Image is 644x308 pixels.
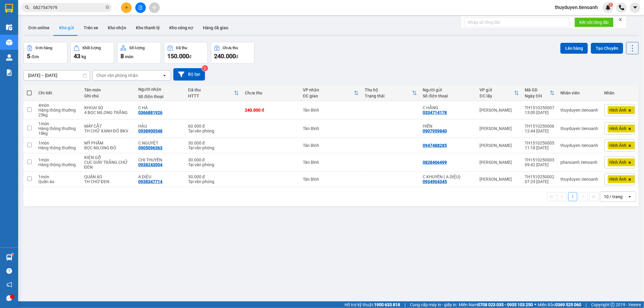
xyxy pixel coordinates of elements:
[561,126,598,131] div: thuyduyen.tienoanh
[138,174,182,179] div: A DIỆU
[84,87,133,92] div: Tên món
[2,23,37,26] span: VP Gửi: [PERSON_NAME]
[591,43,623,54] button: Tạo Chuyến
[103,21,131,35] button: Kho nhận
[38,179,78,184] div: Quần áo
[96,72,138,78] div: Chọn văn phòng nhận
[525,141,555,145] div: TH1510250005
[6,24,12,30] img: warehouse-icon
[38,174,78,179] div: 1 món
[478,302,533,307] strong: 0708 023 035 - 0935 103 250
[522,85,558,101] th: Toggle SortBy
[138,157,182,162] div: CHỊ THUYỀN
[525,87,550,92] div: Mã GD
[84,105,133,110] div: KHOAI SỌ
[38,103,78,108] div: 4 món
[423,105,474,110] div: C HẰNG
[188,124,239,129] div: 60.000 đ
[38,145,78,150] div: Hàng thông thường
[6,295,12,301] span: message
[525,124,555,129] div: TH1510250006
[106,5,109,11] span: close-circle
[84,174,133,179] div: QUẦN ÁO
[11,253,13,255] sup: 1
[423,143,447,148] div: 0947488285
[525,145,555,150] div: 11:18 [DATE]
[362,85,420,101] th: Toggle SortBy
[188,87,234,92] div: Đã thu
[525,110,555,115] div: 13:00 [DATE]
[604,90,635,95] div: Nhãn
[38,141,78,145] div: 1 món
[24,21,54,35] button: Đơn online
[525,179,555,184] div: 07:29 [DATE]
[2,4,18,19] img: logo
[188,157,239,162] div: 30.000 đ
[74,52,80,60] span: 43
[2,29,33,35] span: ĐC: Ngã 3 Easim ,[GEOGRAPHIC_DATA]
[173,68,205,81] button: Bộ lọc
[84,141,133,145] div: MỸ PHẨM
[5,4,13,13] img: logo-vxr
[188,141,239,145] div: 30.000 đ
[630,2,640,13] button: caret-down
[609,3,613,7] sup: 8
[24,71,90,80] input: Select a date range.
[138,105,182,110] div: C HÀ
[344,301,400,308] span: Hỗ trợ kỹ thuật:
[236,54,238,59] span: đ
[167,52,189,60] span: 150.000
[374,302,400,307] strong: 1900 633 818
[131,21,165,35] button: Kho thanh lý
[25,5,29,10] span: search
[480,94,514,98] div: ĐC lấy
[568,192,577,201] button: 1
[185,85,242,101] th: Toggle SortBy
[121,2,132,13] button: plus
[202,65,208,71] sup: 2
[561,90,598,95] div: Nhân viên
[188,129,239,133] div: Tại văn phòng
[82,46,101,50] div: Khối lượng
[188,179,239,184] div: Tại văn phòng
[627,194,632,199] svg: open
[459,301,533,308] span: Miền Nam
[211,42,255,64] button: Chưa thu240.000đ
[188,162,239,167] div: Tại văn phòng
[480,160,519,165] div: [PERSON_NAME]
[6,268,12,274] span: question-circle
[365,94,412,98] div: Trạng thái
[165,21,198,35] button: Kho công nợ
[423,87,474,92] div: Người gửi
[188,174,239,179] div: 30.000 đ
[423,179,447,184] div: 0934904345
[138,129,162,133] div: 0938900548
[525,129,555,133] div: 12:44 [DATE]
[79,21,103,35] button: Trên xe
[550,4,603,11] span: thuyduyen.tienoanh
[117,42,161,64] button: Số lượng8món
[480,177,519,182] div: [PERSON_NAME]
[84,129,133,133] div: TH CHỮ XANH ĐỎ BKV
[480,126,519,131] div: [PERSON_NAME]
[214,52,236,60] span: 240.000
[38,157,78,162] div: 1 món
[31,54,39,59] span: đơn
[555,302,581,307] strong: 0369 525 060
[84,110,133,115] div: 4 BỌC NILONG TRẮNG
[138,179,162,184] div: 0938347714
[82,54,86,59] span: kg
[410,301,457,308] span: Cung cấp máy in - giấy in:
[84,179,133,184] div: TH CHỮ ĐEN
[586,301,587,308] span: |
[423,124,474,129] div: HIỀN
[525,162,555,167] div: 09:42 [DATE]
[618,17,623,22] span: close
[303,160,359,165] div: Tân Bình
[245,90,297,95] div: Chưa thu
[303,87,354,92] div: VP nhận
[525,94,550,98] div: Ngày ĐH
[46,22,76,28] span: VP Nhận: [GEOGRAPHIC_DATA]
[38,108,78,113] div: Hàng thông thường
[27,52,30,60] span: 5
